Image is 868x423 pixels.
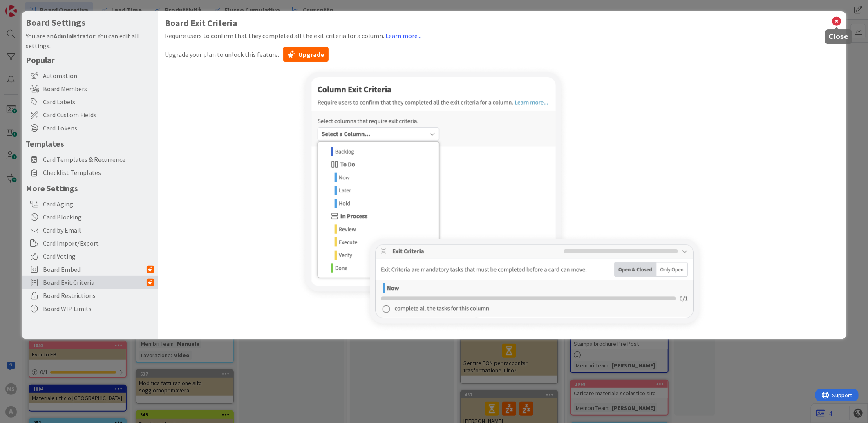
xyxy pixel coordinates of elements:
[22,82,158,95] div: Board Members
[829,33,849,40] h5: Close
[26,31,154,51] div: You are an . You can edit all settings.
[43,154,154,164] span: Card Templates & Recurrence
[43,251,154,261] span: Card Voting
[43,225,154,235] span: Card by Email
[26,183,154,193] h5: More Settings
[22,237,158,250] div: Card Import/Export
[298,66,707,333] img: exit-criteria.png
[43,168,154,177] span: Checklist Templates
[43,264,147,274] span: Board Embed
[26,55,154,65] h5: Popular
[165,18,840,28] h1: Board Exit Criteria
[43,278,147,287] span: Board Exit Criteria
[283,47,329,62] button: Upgrade
[26,139,154,149] h5: Templates
[43,123,154,133] span: Card Tokens
[22,95,158,108] div: Card Labels
[17,1,37,11] span: Support
[165,31,840,40] div: Require users to confirm that they completed all the exit criteria for a column.
[26,18,154,28] h4: Board Settings
[54,32,95,40] b: Administrator
[22,210,158,224] div: Card Blocking
[165,47,840,62] div: Upgrade your plan to unlock this feature.
[22,302,158,315] div: Board WIP Limits
[43,110,154,120] span: Card Custom Fields
[22,197,158,210] div: Card Aging
[43,291,154,300] span: Board Restrictions
[385,31,421,40] a: Learn more...
[22,69,158,82] div: Automation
